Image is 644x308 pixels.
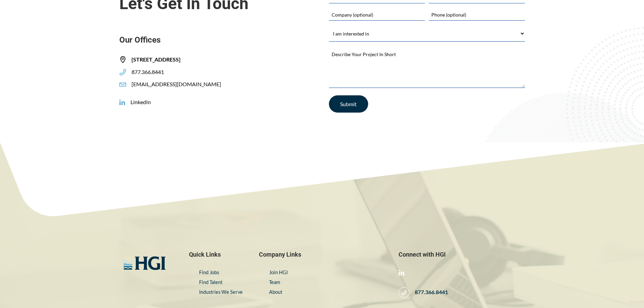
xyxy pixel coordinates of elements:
a: Find Talent [199,279,222,285]
a: Team [269,279,280,285]
a: [EMAIL_ADDRESS][DOMAIN_NAME] [119,81,221,88]
span: Connect with HGI [399,251,525,258]
a: 877.366.8441 [399,287,448,298]
span: LinkedIn [125,99,151,106]
a: Join HGI [269,269,288,275]
input: Phone (optional) [429,9,525,20]
a: LinkedIn [119,99,151,106]
input: Company (optional) [329,9,425,20]
span: 877.366.8441 [126,69,164,76]
span: Company Links [259,251,385,258]
span: Our Offices [119,35,315,45]
span: Quick Links [189,251,245,258]
span: [STREET_ADDRESS] [126,56,181,63]
a: 877.366.8441 [119,69,164,76]
span: 877.366.8441 [409,289,448,296]
a: About [269,289,282,295]
span: [EMAIL_ADDRESS][DOMAIN_NAME] [126,81,221,88]
a: Find Jobs [199,269,219,275]
input: Submit [329,95,368,113]
a: Industries We Serve [199,289,243,295]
